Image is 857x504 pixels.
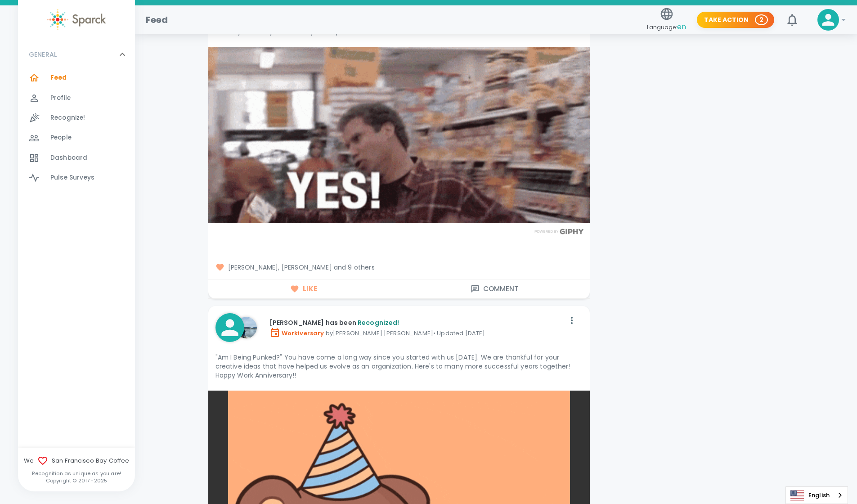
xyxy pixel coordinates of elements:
span: Dashboard [50,153,87,162]
a: Dashboard [18,148,135,168]
a: Recognize! [18,108,135,128]
span: People [50,133,72,142]
span: Language: [647,21,686,33]
button: Comment [399,279,590,298]
span: en [677,22,686,32]
img: Sparck logo [47,9,106,30]
a: Sparck logo [18,9,135,30]
button: Like [208,279,399,298]
p: "Am I Being Punked?" You have come a long way since you started with us [DATE]. We are thankful f... [215,353,583,380]
span: [PERSON_NAME], [PERSON_NAME] and 9 others [215,263,583,272]
img: Picture of Anna Belle Heredia [235,317,257,338]
span: We San Francisco Bay Coffee [18,455,135,466]
button: Take Action 2 [697,12,774,28]
p: GENERAL [29,50,57,59]
a: People [18,128,135,148]
aside: Language selected: English [785,486,848,504]
div: Language [785,486,848,504]
h1: Feed [146,13,168,27]
a: English [786,487,848,504]
span: Profile [50,94,71,103]
span: Feed [50,73,67,82]
p: by [PERSON_NAME] [PERSON_NAME] • Updated [DATE] [269,327,565,338]
span: Recognize! [50,113,85,122]
p: [PERSON_NAME] has been [269,318,565,327]
div: GENERAL [18,68,135,191]
a: Feed [18,68,135,88]
img: Powered by GIPHY [532,229,586,234]
button: Language:en [643,4,690,36]
p: Recognition as unique as you are! [18,470,135,477]
a: Pulse Surveys [18,168,135,188]
span: Recognized! [358,318,399,327]
p: Copyright © 2017 - 2025 [18,477,135,484]
div: GENERAL [18,41,135,68]
p: 2 [759,15,763,24]
a: Profile [18,88,135,108]
span: Workiversary [269,329,324,337]
span: Pulse Surveys [50,173,94,182]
